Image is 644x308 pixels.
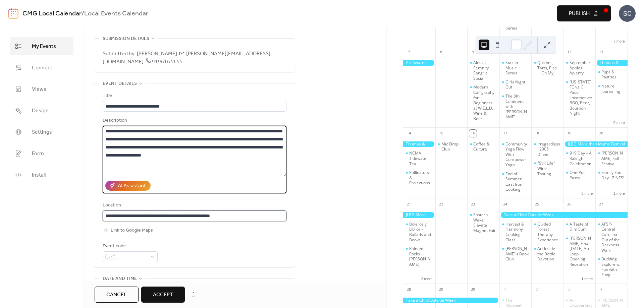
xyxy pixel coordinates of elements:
div: 17 [501,130,509,137]
span: Install [32,171,46,179]
div: 26 [566,200,573,208]
div: Quiches, Tarts, Pies ... Oh My! [537,60,561,76]
div: Quiches, Tarts, Pies ... Oh My! [531,60,563,76]
div: Description [103,117,285,125]
div: Girls Night Out [499,79,532,90]
div: [PERSON_NAME]’s Book Club [505,246,529,262]
div: Art Inside the Bottle: Devotion [531,246,563,262]
div: 13 [597,48,605,56]
span: Publish [569,10,590,18]
div: Painted Rocks Hunt [403,246,435,267]
div: Pups & Pastries [601,69,625,80]
div: [PERSON_NAME] Fall Festival [601,150,625,166]
img: logo [8,8,18,19]
div: Modern Calligraphy for Beginners at W.E.L.D. Wine & Beer [467,84,499,121]
a: My Events [10,37,73,55]
div: Location [103,201,285,209]
div: Boleros y Libros - Ballads and Books [403,222,435,242]
span: Event details [103,80,137,88]
a: Settings [10,123,73,141]
div: Take a Child Outside Week [499,212,628,218]
a: CMG Local Calendar [22,7,82,20]
a: Form [10,144,73,163]
button: AI Assistant [105,181,151,191]
div: Cary Final Friday Art Loop Opening Reception [563,236,596,267]
a: Design [10,102,73,120]
button: Publish [557,5,611,21]
span: Accept [153,291,173,299]
div: The 8th Continent with Dr. Meg Lowman [499,94,532,120]
div: Evelyn’s Book Club [499,246,532,262]
div: 24 [501,200,509,208]
button: Cancel [95,287,139,303]
span: My Events [32,43,56,51]
div: Cary Farmers Fall Festival [595,150,628,166]
div: September Apples Aplenty [563,60,596,76]
div: Title [103,92,285,100]
div: One-Pot Pasta [570,170,593,180]
button: Accept [141,287,185,303]
div: Eastern Wake Elevate Magnet Fair [473,212,497,233]
div: Community Yoga Flow With Corepower Yoga [505,141,529,168]
div: Art Swarm [403,60,435,66]
span: Settings [32,128,52,136]
div: 16 [469,130,477,137]
div: Sunset Music Series [499,60,532,76]
div: Modern Calligraphy for Beginners at W.E.L.D. Wine & Beer [473,84,497,121]
button: 9 more [611,119,628,125]
span: Design [32,107,49,115]
div: One-Pot Pasta [563,170,596,180]
div: Thomas & Friends in the Garden at New Hope Valley Railway [595,60,628,66]
button: 1 more [579,275,595,281]
div: Painted Rocks [PERSON_NAME] [409,246,433,267]
div: AFSP- Central Carolina Out of the Darkness Walk [595,222,628,253]
span: Form [32,150,44,158]
div: Family Fun Day - ZINES! [601,170,625,180]
button: 1 more [611,190,628,196]
div: 22 [437,200,445,208]
div: Pollinators & Projections [403,170,435,186]
div: Budding Explorers: Fun with Fungi [601,256,625,277]
span: Cancel [106,291,127,299]
div: Guided Forest Therapy Experience [537,222,561,242]
div: JLBG More than Mums Festival [403,212,435,218]
div: Coffee & Culture [467,141,499,152]
button: 2 more [418,275,435,281]
b: / [82,7,84,20]
div: 15 [437,130,445,137]
div: Irregardless' 2005 Dinner [531,141,563,157]
div: 4 [597,286,605,293]
span: Date and time [103,275,137,283]
div: NCMA Tidewater Tea [409,150,433,166]
div: 21 [405,200,413,208]
div: 8 [437,48,445,56]
button: 3 more [579,190,595,196]
div: Sunset Music Series [505,60,529,76]
div: Take a Child Outside Week [403,298,499,303]
div: Community Yoga Flow With Corepower Yoga [499,141,532,168]
div: Pups & Pastries [595,69,628,80]
div: Pollinators & Projections [409,170,433,186]
div: 27 [597,200,605,208]
div: Event color [103,242,156,250]
div: "Still Life" Wine Tasting [537,161,561,176]
span: Submitted by: [PERSON_NAME] [PERSON_NAME][EMAIL_ADDRESS][DOMAIN_NAME] [103,50,286,66]
div: 29 [437,286,445,293]
div: Eastern Wake Elevate Magnet Fair [467,212,499,233]
div: 19 [566,130,573,137]
div: 7 [405,48,413,56]
div: Coffee & Culture [473,141,497,152]
div: Family Fun Day - ZINES! [595,170,628,180]
div: Thomas & Friends in the Garden at New Hope Valley Railway [403,141,435,147]
div: September Apples Aplenty [570,60,593,76]
a: Install [10,166,73,184]
div: AFSP- Central Carolina Out of the Darkness Walk [601,222,625,253]
div: [US_STATE] FC vs. El Paso Locomotive: BBQ, Beer, Bourbon Night [570,79,593,116]
button: 7 more [611,38,628,44]
b: Local Events Calendar [84,7,148,20]
a: Views [10,80,73,98]
div: Nature Journaling [595,83,628,94]
div: NCMA Tidewater Tea [403,150,435,166]
span: Submission details [103,35,149,43]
